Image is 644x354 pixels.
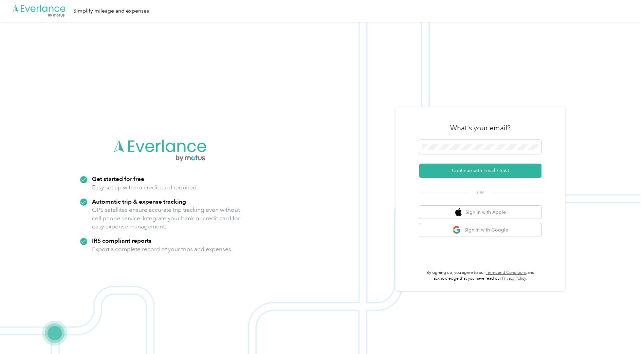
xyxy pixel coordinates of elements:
p: Export a complete record of your trips and expenses. [92,245,233,254]
img: apple logo [455,208,462,217]
iframe: Everlance-gr Chat Button Frame [606,316,644,354]
img: google logo [453,226,461,234]
a: Privacy Policy [502,276,526,281]
h3: What's your email? [450,123,511,133]
p: By signing up, you agree to our and acknowledge that you have read our . [419,270,541,282]
a: Terms and Conditions [486,270,527,275]
strong: Automatic trip & expense tracking [92,198,186,205]
span: OR [468,189,492,196]
p: GPS satellites ensure accurate trip tracking even without cell phone service. Integrate your bank... [92,206,240,231]
button: Continue with Email / SSO [419,164,541,178]
div: Simplify mileage and expenses [73,7,149,15]
strong: IRS compliant reports [92,237,151,244]
button: apple logoSign in with Apple [419,206,541,219]
p: Easy set up with no credit card required [92,183,197,192]
strong: Get started for free [92,175,144,182]
button: google logoSign in with Google [419,223,541,237]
